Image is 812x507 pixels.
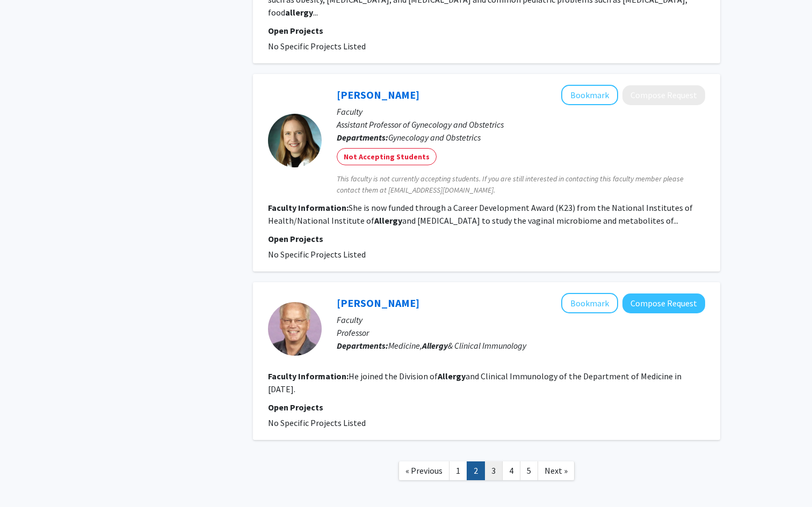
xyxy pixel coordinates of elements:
[8,459,46,499] iframe: Chat
[561,85,618,105] button: Add Anna Powell to Bookmarks
[374,215,402,226] b: Allergy
[268,232,705,245] p: Open Projects
[253,451,720,494] nav: Page navigation
[268,417,366,428] span: No Specific Projects Listed
[337,132,388,143] b: Departments:
[337,118,705,131] p: Assistant Professor of Gynecology and Obstetrics
[285,7,313,18] b: allergy
[561,293,618,313] button: Add Bradley Undem to Bookmarks
[520,461,538,480] a: 5
[268,41,366,52] span: No Specific Projects Listed
[398,461,450,480] a: Previous
[538,461,575,480] a: Next
[268,202,349,213] b: Faculty Information:
[337,88,419,101] a: [PERSON_NAME]
[388,132,481,143] span: Gynecology and Obstetrics
[337,340,388,351] b: Departments:
[467,461,485,480] a: 2
[337,326,705,339] p: Professor
[268,371,349,381] b: Faculty Information:
[268,24,705,37] p: Open Projects
[449,461,467,480] a: 1
[268,371,682,394] fg-read-more: He joined the Division of and Clinical Immunology of the Department of Medicine in [DATE].
[405,465,443,476] span: « Previous
[337,105,705,118] p: Faculty
[268,249,366,260] span: No Specific Projects Listed
[622,85,705,105] button: Compose Request to Anna Powell
[337,296,419,310] a: [PERSON_NAME]
[484,461,503,480] a: 3
[422,340,448,351] b: Allergy
[337,148,437,165] mat-chip: Not Accepting Students
[337,313,705,326] p: Faculty
[622,293,705,313] button: Compose Request to Bradley Undem
[268,401,705,414] p: Open Projects
[545,465,568,476] span: Next »
[388,340,526,351] span: Medicine, & Clinical Immunology
[502,461,520,480] a: 4
[337,173,705,196] span: This faculty is not currently accepting students. If you are still interested in contacting this ...
[268,202,693,226] fg-read-more: She is now funded through a Career Development Award (K23) from the National Institutes of Health...
[438,371,466,381] b: Allergy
